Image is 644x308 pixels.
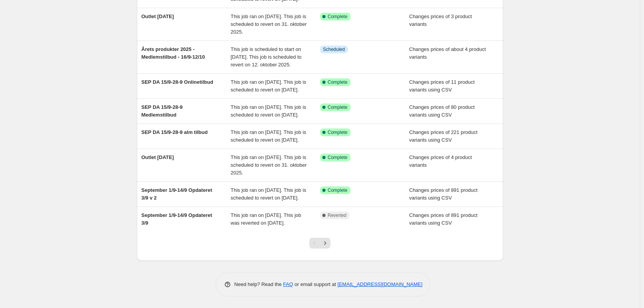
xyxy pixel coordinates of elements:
span: SEP DA 15/9-28-9 Onlinetilbud [142,79,213,85]
span: This job ran on [DATE]. This job is scheduled to revert on [DATE]. [231,104,306,118]
span: Complete [328,104,347,110]
span: Complete [328,79,347,85]
span: Reverted [328,212,347,218]
span: Scheduled [323,46,345,52]
a: [EMAIL_ADDRESS][DOMAIN_NAME] [337,281,422,287]
span: This job ran on [DATE]. This job is scheduled to revert on [DATE]. [231,187,306,201]
span: This job ran on [DATE]. This job is scheduled to revert on [DATE]. [231,129,306,143]
span: Changes prices of 11 product variants using CSV [409,79,475,93]
span: or email support at [293,281,337,287]
span: This job ran on [DATE]. This job is scheduled to revert on [DATE]. [231,79,306,93]
span: Outlet [DATE] [142,154,174,160]
button: Next [320,238,330,249]
span: September 1/9-14/9 Opdateret 3/9 v 2 [142,187,212,201]
span: This job ran on [DATE]. This job is scheduled to revert on 31. oktober 2025. [231,154,307,176]
span: Årets produkter 2025 - Medlemstilbud - 16/9-12/10 [142,46,205,60]
span: Changes prices of 891 product variants using CSV [409,212,477,226]
span: Changes prices of 4 product variants [409,154,472,168]
span: This job is scheduled to start on [DATE]. This job is scheduled to revert on 12. oktober 2025. [231,46,302,68]
span: Changes prices of 3 product variants [409,14,472,27]
span: Changes prices of about 4 product variants [409,46,486,60]
span: SEP DA 15/9-28-9 alm tilbud [142,129,208,135]
span: This job ran on [DATE]. This job is scheduled to revert on 31. oktober 2025. [231,14,307,35]
span: September 1/9-14/9 Opdateret 3/9 [142,212,212,226]
span: SEP DA 15/9-28-9 Medlemstilbud [142,104,183,118]
span: Complete [328,14,347,20]
span: Changes prices of 891 product variants using CSV [409,187,477,201]
span: Changes prices of 221 product variants using CSV [409,129,477,143]
span: Outlet [DATE] [142,14,174,19]
a: FAQ [283,281,293,287]
span: This job ran on [DATE]. This job was reverted on [DATE]. [231,212,301,226]
span: Complete [328,187,347,193]
nav: Pagination [309,238,330,249]
span: Need help? Read the [234,281,283,287]
span: Complete [328,129,347,135]
span: Complete [328,154,347,161]
span: Changes prices of 80 product variants using CSV [409,104,475,118]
